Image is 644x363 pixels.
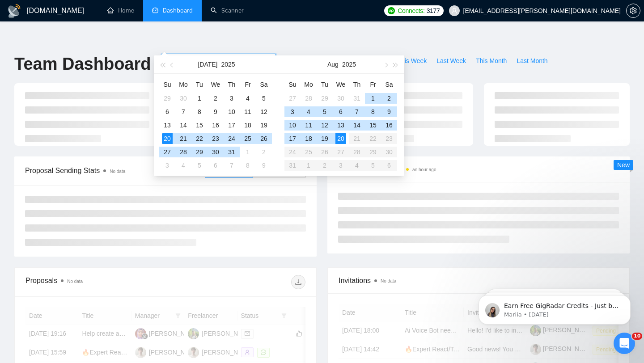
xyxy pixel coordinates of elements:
[319,106,330,117] div: 5
[175,92,191,105] td: 2025-06-30
[191,105,208,118] td: 2025-07-08
[301,132,317,145] td: 2025-08-18
[210,160,221,171] div: 6
[242,133,253,144] div: 25
[240,77,256,92] th: Fr
[333,77,349,92] th: We
[175,159,191,172] td: 2025-08-04
[381,279,396,283] span: No data
[240,159,256,172] td: 2025-08-08
[258,133,269,144] div: 26
[512,54,552,68] button: Last Month
[335,120,346,131] div: 13
[335,133,346,144] div: 20
[191,92,208,105] td: 2025-07-01
[224,159,240,172] td: 2025-08-07
[25,165,205,176] span: Proposal Sending Stats
[626,7,640,14] a: setting
[284,118,301,132] td: 2025-08-10
[242,160,253,171] div: 8
[221,55,235,73] button: 2025
[208,92,224,105] td: 2025-07-02
[194,93,205,104] div: 1
[284,77,301,92] th: Su
[284,105,301,118] td: 2025-08-03
[617,161,630,169] span: New
[226,93,237,104] div: 3
[256,92,272,105] td: 2025-07-05
[287,106,298,117] div: 3
[191,145,208,159] td: 2025-07-29
[178,93,189,104] div: 30
[398,6,424,16] span: Connects:
[627,7,640,14] span: setting
[224,118,240,132] td: 2025-07-17
[159,132,175,145] td: 2025-07-20
[303,133,314,144] div: 18
[240,92,256,105] td: 2025-07-04
[471,54,512,68] button: This Month
[159,118,175,132] td: 2025-07-13
[381,105,397,118] td: 2025-08-09
[317,92,333,105] td: 2025-07-29
[226,120,237,131] div: 17
[159,92,175,105] td: 2025-06-29
[178,106,189,117] div: 7
[240,105,256,118] td: 2025-07-11
[517,56,547,66] span: Last Month
[240,118,256,132] td: 2025-07-18
[335,106,346,117] div: 6
[301,105,317,118] td: 2025-08-04
[256,118,272,132] td: 2025-07-19
[319,133,330,144] div: 19
[301,92,317,105] td: 2025-07-28
[175,118,191,132] td: 2025-07-14
[352,93,362,104] div: 31
[162,160,173,171] div: 3
[208,132,224,145] td: 2025-07-23
[287,120,298,131] div: 10
[242,120,253,131] div: 18
[210,147,221,157] div: 30
[287,133,298,144] div: 17
[258,93,269,104] div: 5
[284,132,301,145] td: 2025-08-17
[210,106,221,117] div: 9
[242,147,253,157] div: 1
[191,132,208,145] td: 2025-07-22
[191,77,208,92] th: Tu
[317,132,333,145] td: 2025-08-19
[365,105,381,118] td: 2025-08-08
[327,55,339,73] button: Aug
[226,133,237,144] div: 24
[368,106,378,117] div: 8
[224,145,240,159] td: 2025-07-31
[384,120,394,131] div: 16
[175,105,191,118] td: 2025-07-07
[208,105,224,118] td: 2025-07-09
[107,7,134,14] a: homeHome
[194,120,205,131] div: 15
[303,93,314,104] div: 28
[226,147,237,157] div: 31
[224,132,240,145] td: 2025-07-24
[333,105,349,118] td: 2025-08-06
[365,92,381,105] td: 2025-08-01
[159,145,175,159] td: 2025-07-27
[175,132,191,145] td: 2025-07-21
[191,159,208,172] td: 2025-08-05
[333,132,349,145] td: 2025-08-20
[163,7,193,14] span: Dashboard
[194,106,205,117] div: 8
[349,105,365,118] td: 2025-08-07
[178,147,189,157] div: 28
[365,77,381,92] th: Fr
[284,92,301,105] td: 2025-07-27
[256,132,272,145] td: 2025-07-26
[211,7,244,14] a: searchScanner
[162,106,173,117] div: 6
[178,120,189,131] div: 14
